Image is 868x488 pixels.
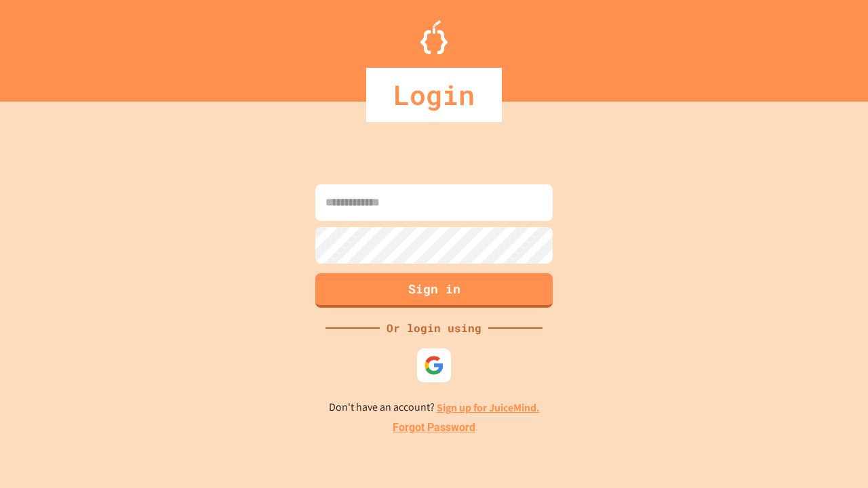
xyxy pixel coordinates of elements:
[380,320,488,336] div: Or login using
[420,20,448,54] img: Logo.svg
[329,399,540,416] p: Don't have an account?
[366,68,502,122] div: Login
[315,273,553,308] button: Sign in
[393,420,475,436] a: Forgot Password
[437,401,540,415] a: Sign up for JuiceMind.
[424,355,444,375] img: google-icon.svg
